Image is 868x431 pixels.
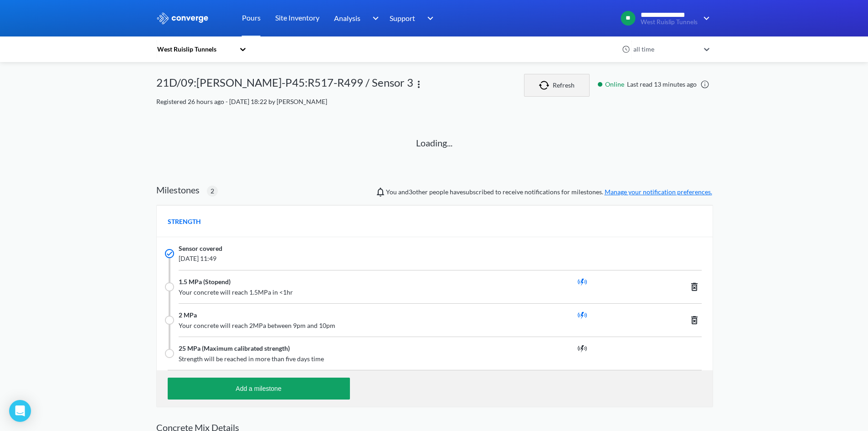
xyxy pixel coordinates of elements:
[179,310,197,321] span: 2 MPa
[179,244,222,254] span: Sensor covered
[390,12,415,24] span: Support
[605,188,712,196] a: Manage your notification preferences.
[168,217,201,227] span: STRENGTH
[168,378,350,400] button: Add a milestone
[156,44,235,54] div: West Ruislip Tunnels
[179,321,591,331] span: Your concrete will reach 2MPa between 9pm and 10pm
[156,184,200,195] h2: Milestones
[605,79,627,89] span: Online
[539,81,553,90] img: icon-refresh.svg
[577,276,588,287] img: prediction-blue.svg
[631,44,699,54] div: all time
[156,74,413,97] div: 21D/09:[PERSON_NAME]-P45:R517-R499 / Sensor 3
[334,12,360,24] span: Analysis
[211,186,214,196] span: 2
[421,13,436,24] img: downArrow.svg
[179,254,591,264] span: [DATE] 11:49
[577,310,588,321] img: prediction-blue.svg
[9,400,31,422] div: Open Intercom Messenger
[622,45,630,53] img: icon-clock.svg
[179,354,591,364] span: Strength will be reached in more than five days time
[179,276,231,287] span: 1.5 MPa (Stopend)
[156,12,209,24] img: logo_ewhite.svg
[698,13,712,24] img: downArrow.svg
[413,79,424,90] img: more.svg
[577,343,588,354] img: prediction.svg
[386,187,712,197] span: You and people have subscribed to receive notifications for milestones.
[179,287,591,297] span: Your concrete will reach 1.5MPa in <1hr
[375,187,386,197] img: notifications-icon.svg
[366,13,381,24] img: downArrow.svg
[179,343,290,354] span: 25 MPa (Maximum calibrated strength)
[593,79,712,89] div: Last read 13 minutes ago
[641,19,698,26] span: West Ruislip Tunnels
[416,136,452,150] p: Loading...
[409,188,428,196] span: Lakshan, Justin Elliott, Thulasiram Baheerathan
[156,98,327,105] span: Registered 26 hours ago - [DATE] 18:22 by [PERSON_NAME]
[524,74,590,97] button: Refresh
